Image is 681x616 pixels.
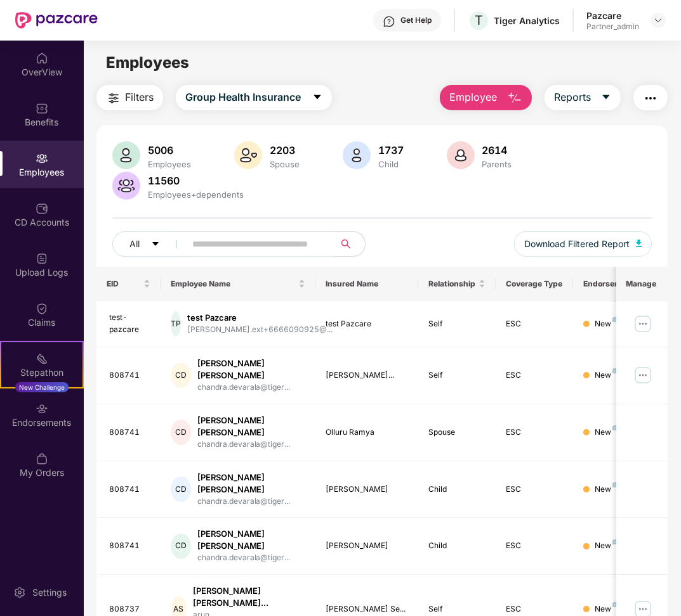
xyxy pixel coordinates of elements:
div: [PERSON_NAME] [PERSON_NAME] [197,357,305,382]
img: svg+xml;base64,PHN2ZyB4bWxucz0iaHR0cDovL3d3dy53My5vcmcvMjAwMC9zdmciIHhtbG5zOnhsaW5rPSJodHRwOi8vd3... [447,141,475,169]
span: Employees [106,53,189,72]
div: Olluru Ramya [326,427,409,439]
div: 11560 [145,174,246,187]
div: New [595,540,618,552]
span: Relationship [428,279,476,289]
span: caret-down [312,92,322,103]
div: Parents [480,159,515,169]
div: ESC [506,427,563,439]
div: [PERSON_NAME] [326,484,409,496]
div: test Pazcare [326,318,409,330]
button: search [334,231,366,257]
div: 5006 [145,144,194,157]
th: Manage [616,267,668,301]
div: CD [171,534,190,559]
img: svg+xml;base64,PHN2ZyBpZD0iVXBsb2FkX0xvZ3MiIGRhdGEtbmFtZT0iVXBsb2FkIExvZ3MiIHhtbG5zPSJodHRwOi8vd3... [36,252,48,265]
div: [PERSON_NAME] [PERSON_NAME] [197,528,305,552]
img: svg+xml;base64,PHN2ZyBpZD0iQ0RfQWNjb3VudHMiIGRhdGEtbmFtZT0iQ0QgQWNjb3VudHMiIHhtbG5zPSJodHRwOi8vd3... [36,202,48,215]
div: Self [428,369,486,382]
div: TP [171,311,181,337]
div: 808741 [109,540,151,552]
img: svg+xml;base64,PHN2ZyBpZD0iSG9tZSIgeG1sbnM9Imh0dHA6Ly93d3cudzMub3JnLzIwMDAvc3ZnIiB3aWR0aD0iMjAiIG... [36,52,48,65]
th: EID [96,267,161,301]
div: Child [428,484,486,496]
div: ESC [506,484,563,496]
img: svg+xml;base64,PHN2ZyB4bWxucz0iaHR0cDovL3d3dy53My5vcmcvMjAwMC9zdmciIHdpZHRoPSI4IiBoZWlnaHQ9IjgiIH... [612,482,618,487]
span: Download Filtered Report [524,237,630,251]
img: svg+xml;base64,PHN2ZyBpZD0iSGVscC0zMngzMiIgeG1sbnM9Imh0dHA6Ly93d3cudzMub3JnLzIwMDAvc3ZnIiB3aWR0aD... [383,15,395,28]
img: svg+xml;base64,PHN2ZyB4bWxucz0iaHR0cDovL3d3dy53My5vcmcvMjAwMC9zdmciIHhtbG5zOnhsaW5rPSJodHRwOi8vd3... [112,141,140,169]
div: CD [171,363,190,388]
span: Reports [554,89,591,105]
img: svg+xml;base64,PHN2ZyBpZD0iTXlfT3JkZXJzIiBkYXRhLW5hbWU9Ik15IE9yZGVycyIgeG1sbnM9Imh0dHA6Ly93d3cudz... [36,452,48,465]
div: Pazcare [586,10,639,22]
div: [PERSON_NAME] Se... [326,603,409,615]
span: caret-down [601,92,611,103]
img: manageButton [633,314,653,334]
div: New [595,318,618,330]
div: Child [376,159,406,169]
div: Settings [29,586,70,599]
div: Get Help [400,15,432,25]
img: svg+xml;base64,PHN2ZyB4bWxucz0iaHR0cDovL3d3dy53My5vcmcvMjAwMC9zdmciIHdpZHRoPSIyMSIgaGVpZ2h0PSIyMC... [36,352,48,365]
img: svg+xml;base64,PHN2ZyBpZD0iU2V0dGluZy0yMHgyMCIgeG1sbnM9Imh0dHA6Ly93d3cudzMub3JnLzIwMDAvc3ZnIiB3aW... [13,586,26,599]
img: svg+xml;base64,PHN2ZyBpZD0iQ2xhaW0iIHhtbG5zPSJodHRwOi8vd3d3LnczLm9yZy8yMDAwL3N2ZyIgd2lkdGg9IjIwIi... [36,302,48,315]
div: ESC [506,369,563,382]
img: svg+xml;base64,PHN2ZyB4bWxucz0iaHR0cDovL3d3dy53My5vcmcvMjAwMC9zdmciIHdpZHRoPSIyNCIgaGVpZ2h0PSIyNC... [643,91,658,106]
div: [PERSON_NAME].ext+6666090925@... [187,324,333,336]
div: 808741 [109,369,151,382]
div: Employees+dependents [145,189,246,200]
img: svg+xml;base64,PHN2ZyB4bWxucz0iaHR0cDovL3d3dy53My5vcmcvMjAwMC9zdmciIHdpZHRoPSI4IiBoZWlnaHQ9IjgiIH... [612,602,618,607]
span: Employee [449,89,497,105]
img: svg+xml;base64,PHN2ZyB4bWxucz0iaHR0cDovL3d3dy53My5vcmcvMjAwMC9zdmciIHdpZHRoPSI4IiBoZWlnaHQ9IjgiIH... [612,425,618,430]
span: EID [107,279,142,289]
span: T [475,13,483,28]
button: Filters [96,85,163,110]
div: New [595,427,618,439]
div: 2203 [267,144,302,157]
button: Group Health Insurancecaret-down [176,85,332,110]
div: CD [171,477,190,502]
img: svg+xml;base64,PHN2ZyBpZD0iRW1wbG95ZWVzIiB4bWxucz0iaHR0cDovL3d3dy53My5vcmcvMjAwMC9zdmciIHdpZHRoPS... [36,152,48,165]
img: svg+xml;base64,PHN2ZyB4bWxucz0iaHR0cDovL3d3dy53My5vcmcvMjAwMC9zdmciIHdpZHRoPSI4IiBoZWlnaHQ9IjgiIH... [612,317,618,322]
div: test Pazcare [187,312,333,324]
img: svg+xml;base64,PHN2ZyB4bWxucz0iaHR0cDovL3d3dy53My5vcmcvMjAwMC9zdmciIHdpZHRoPSIyNCIgaGVpZ2h0PSIyNC... [106,91,121,106]
div: 1737 [376,144,406,157]
img: svg+xml;base64,PHN2ZyB4bWxucz0iaHR0cDovL3d3dy53My5vcmcvMjAwMC9zdmciIHhtbG5zOnhsaW5rPSJodHRwOi8vd3... [636,240,642,247]
div: New [595,484,618,496]
div: 808737 [109,603,151,615]
div: Self [428,603,486,615]
img: svg+xml;base64,PHN2ZyBpZD0iQmVuZWZpdHMiIHhtbG5zPSJodHRwOi8vd3d3LnczLm9yZy8yMDAwL3N2ZyIgd2lkdGg9Ij... [36,102,48,115]
div: New [595,603,618,615]
div: [PERSON_NAME] [PERSON_NAME] [197,414,305,439]
div: 2614 [480,144,515,157]
th: Employee Name [161,267,315,301]
div: New [595,369,618,382]
div: chandra.devarala@tiger... [197,496,305,508]
th: Relationship [418,267,496,301]
div: ESC [506,603,563,615]
button: Allcaret-down [112,231,190,257]
button: Employee [440,85,532,110]
div: CD [171,420,190,445]
div: [PERSON_NAME] [326,540,409,552]
div: 808741 [109,427,151,439]
th: Insured Name [315,267,419,301]
img: svg+xml;base64,PHN2ZyBpZD0iRW5kb3JzZW1lbnRzIiB4bWxucz0iaHR0cDovL3d3dy53My5vcmcvMjAwMC9zdmciIHdpZH... [36,402,48,415]
div: ESC [506,540,563,552]
span: Employee Name [171,279,296,289]
img: svg+xml;base64,PHN2ZyB4bWxucz0iaHR0cDovL3d3dy53My5vcmcvMjAwMC9zdmciIHhtbG5zOnhsaW5rPSJodHRwOi8vd3... [507,91,522,106]
div: chandra.devarala@tiger... [197,439,305,451]
div: Partner_admin [586,22,639,32]
div: ESC [506,318,563,330]
img: svg+xml;base64,PHN2ZyB4bWxucz0iaHR0cDovL3d3dy53My5vcmcvMjAwMC9zdmciIHdpZHRoPSI4IiBoZWlnaHQ9IjgiIH... [612,539,618,544]
div: [PERSON_NAME]... [326,369,409,382]
img: svg+xml;base64,PHN2ZyB4bWxucz0iaHR0cDovL3d3dy53My5vcmcvMjAwMC9zdmciIHhtbG5zOnhsaW5rPSJodHRwOi8vd3... [343,141,371,169]
span: Group Health Insurance [185,89,301,105]
img: svg+xml;base64,PHN2ZyB4bWxucz0iaHR0cDovL3d3dy53My5vcmcvMjAwMC9zdmciIHdpZHRoPSI4IiBoZWlnaHQ9IjgiIH... [612,368,618,373]
th: Coverage Type [496,267,573,301]
div: chandra.devarala@tiger... [197,382,305,394]
div: New Challenge [15,382,69,392]
div: [PERSON_NAME] [PERSON_NAME]... [193,585,305,609]
img: New Pazcare Logo [15,12,98,29]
